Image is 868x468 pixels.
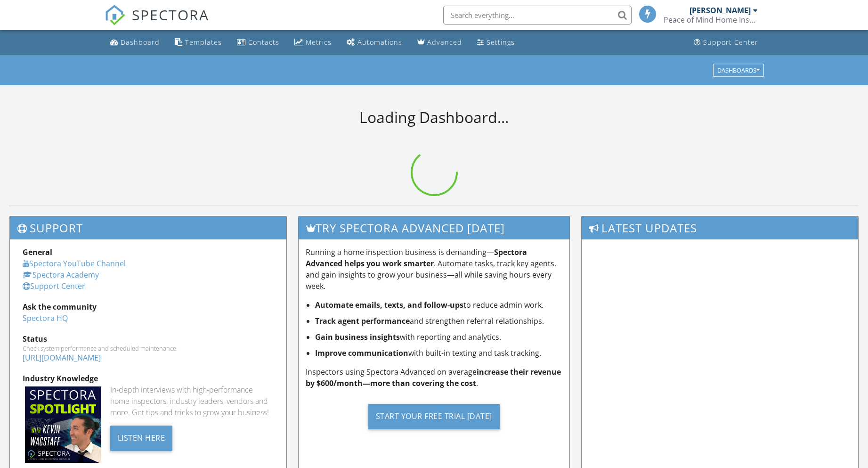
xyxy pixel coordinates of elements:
[23,270,99,280] a: Spectora Academy
[443,6,632,25] input: Search everything...
[664,15,758,25] div: Peace of Mind Home Inspections
[315,300,463,310] strong: Automate emails, texts, and follow-ups
[23,258,126,269] a: Spectora YouTube Channel
[315,315,562,327] li: and strengthen referral relationships.
[703,38,758,47] div: Support Center
[306,366,562,389] p: Inspectors using Spectora Advanced on average .
[248,38,279,47] div: Contacts
[105,5,125,25] img: The Best Home Inspection Software - Spectora
[690,34,762,51] a: Support Center
[185,38,222,47] div: Templates
[23,281,85,291] a: Support Center
[23,353,101,363] a: [URL][DOMAIN_NAME]
[306,38,332,47] div: Metrics
[306,247,527,269] strong: Spectora Advanced helps you work smarter
[306,396,562,436] a: Start Your Free Trial [DATE]
[23,301,274,312] div: Ask the community
[233,34,283,51] a: Contacts
[343,34,406,51] a: Automations (Basic)
[315,347,562,359] li: with built-in texting and task tracking.
[306,246,562,292] p: Running a home inspection business is demanding— . Automate tasks, track key agents, and gain ins...
[23,373,274,384] div: Industry Knowledge
[315,348,408,358] strong: Improve communication
[171,34,226,51] a: Templates
[299,216,569,239] h3: Try spectora advanced [DATE]
[110,432,173,443] a: Listen Here
[23,333,274,345] div: Status
[357,38,402,47] div: Automations
[368,404,500,429] div: Start Your Free Trial [DATE]
[315,316,410,326] strong: Track agent performance
[105,13,209,33] a: SPECTORA
[110,426,173,451] div: Listen Here
[315,299,562,311] li: to reduce admin work.
[106,34,163,51] a: Dashboard
[315,331,562,343] li: with reporting and analytics.
[306,367,561,388] strong: increase their revenue by $600/month—more than covering the cost
[25,386,101,463] img: Spectoraspolightmain
[473,34,519,51] a: Settings
[110,384,274,418] div: In-depth interviews with high-performance home inspectors, industry leaders, vendors and more. Ge...
[315,332,400,342] strong: Gain business insights
[121,38,160,47] div: Dashboard
[414,34,466,51] a: Advanced
[132,5,209,25] span: SPECTORA
[23,247,52,257] strong: General
[582,216,858,239] h3: Latest Updates
[717,67,760,74] div: Dashboards
[427,38,462,47] div: Advanced
[23,313,68,323] a: Spectora HQ
[291,34,335,51] a: Metrics
[690,6,751,15] div: [PERSON_NAME]
[713,64,764,77] button: Dashboards
[487,38,515,47] div: Settings
[23,345,274,352] div: Check system performance and scheduled maintenance.
[10,216,286,239] h3: Support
